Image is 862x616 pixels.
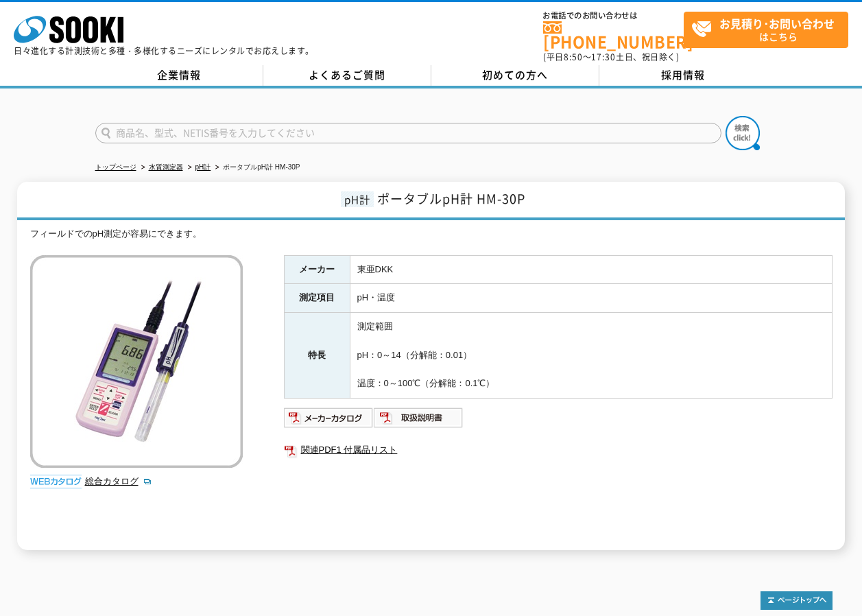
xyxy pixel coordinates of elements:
img: トップページへ [761,591,833,610]
td: 東亜DKK [350,255,832,284]
span: pH計 [341,191,374,207]
td: pH・温度 [350,284,832,313]
a: 初めての方へ [431,65,599,86]
a: 企業情報 [95,65,263,86]
a: よくあるご質問 [263,65,431,86]
span: ポータブルpH計 HM-30P [377,189,525,208]
span: 初めての方へ [482,67,548,82]
li: ポータブルpH計 HM-30P [213,161,300,175]
div: フィールドでのpH測定が容易にできます。 [30,227,833,241]
a: メーカーカタログ [284,416,374,426]
strong: お見積り･お問い合わせ [719,15,835,32]
a: [PHONE_NUMBER] [543,21,684,49]
span: 8:50 [564,51,583,63]
img: ポータブルpH計 HM-30P [30,255,243,468]
a: 水質測定器 [149,163,183,171]
span: お電話でのお問い合わせは [543,12,684,20]
img: 取扱説明書 [374,407,464,429]
a: 取扱説明書 [374,416,464,426]
th: 特長 [284,313,350,399]
img: btn_search.png [726,116,760,150]
span: (平日 ～ 土日、祝日除く) [543,51,679,63]
p: 日々進化する計測技術と多種・多様化するニーズにレンタルでお応えします。 [14,47,314,55]
a: トップページ [95,163,136,171]
span: 17:30 [591,51,616,63]
img: webカタログ [30,475,82,488]
a: 総合カタログ [85,476,152,486]
span: はこちら [691,12,848,47]
td: 測定範囲 pH：0～14（分解能：0.01） 温度：0～100℃（分解能：0.1℃） [350,313,832,399]
img: メーカーカタログ [284,407,374,429]
th: 測定項目 [284,284,350,313]
a: pH計 [195,163,211,171]
a: 関連PDF1 付属品リスト [284,441,833,459]
input: 商品名、型式、NETIS番号を入力してください [95,123,721,143]
th: メーカー [284,255,350,284]
a: 採用情報 [599,65,767,86]
a: お見積り･お問い合わせはこちら [684,12,848,48]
